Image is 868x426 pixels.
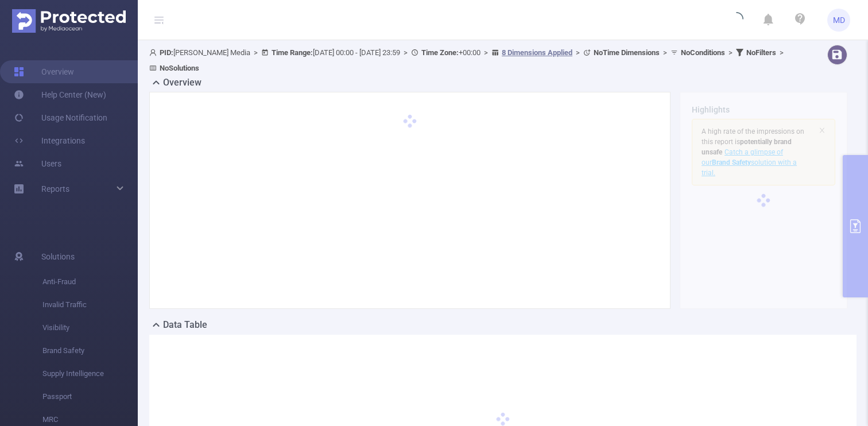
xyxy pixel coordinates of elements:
[163,76,201,90] h2: Overview
[14,83,106,106] a: Help Center (New)
[41,184,69,193] span: Reports
[42,316,138,339] span: Visibility
[12,9,126,33] img: Protected Media
[14,106,107,129] a: Usage Notification
[421,48,459,57] b: Time Zone:
[272,48,313,57] b: Time Range:
[594,48,660,57] b: No Time Dimensions
[400,48,411,57] span: >
[730,12,743,28] i: icon: loading
[725,48,736,57] span: >
[776,48,787,57] span: >
[42,293,138,316] span: Invalid Traffic
[660,48,671,57] span: >
[41,245,75,268] span: Solutions
[14,60,74,83] a: Overview
[746,48,776,57] b: No Filters
[833,9,845,32] span: MD
[572,48,583,57] span: >
[681,48,725,57] b: No Conditions
[14,152,61,175] a: Users
[250,48,261,57] span: >
[14,129,85,152] a: Integrations
[502,48,572,57] u: 8 Dimensions Applied
[163,318,207,332] h2: Data Table
[42,270,138,293] span: Anti-Fraud
[160,48,173,57] b: PID:
[160,64,199,72] b: No Solutions
[149,49,160,56] i: icon: user
[149,48,787,72] span: [PERSON_NAME] Media [DATE] 00:00 - [DATE] 23:59 +00:00
[480,48,491,57] span: >
[42,339,138,362] span: Brand Safety
[41,177,69,200] a: Reports
[42,385,138,408] span: Passport
[42,362,138,385] span: Supply Intelligence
